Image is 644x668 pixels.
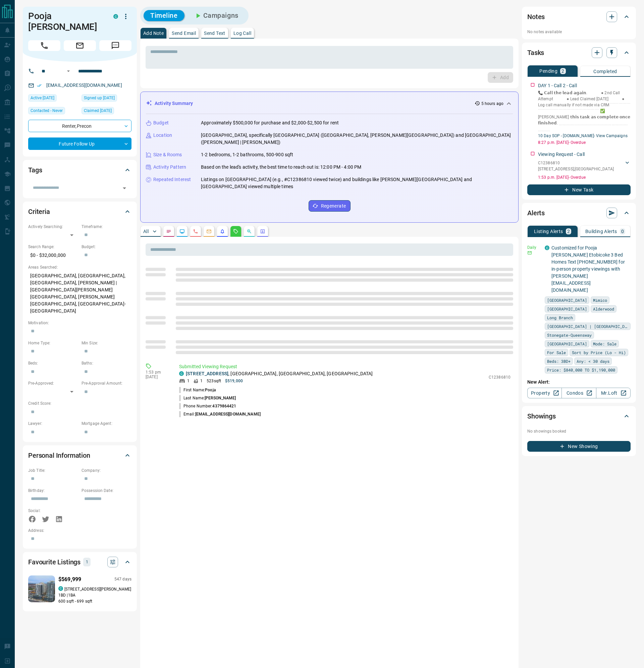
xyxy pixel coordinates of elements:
p: C12386810 [538,160,614,166]
p: Activity Summary [155,100,193,107]
p: [STREET_ADDRESS][PERSON_NAME] [64,586,131,592]
div: Activity Summary5 hours ago [146,97,513,110]
p: Birthday: [28,488,78,494]
a: [STREET_ADDRESS] [186,371,228,376]
div: condos.ca [545,245,549,250]
p: Pre-Approval Amount: [82,380,131,386]
h2: Tasks [527,47,544,58]
button: Regenerate [309,200,351,212]
p: [DATE] [146,375,169,379]
p: Repeated Interest [153,176,191,183]
h2: Showings [527,411,556,422]
p: [GEOGRAPHIC_DATA], [GEOGRAPHIC_DATA], [GEOGRAPHIC_DATA], [PERSON_NAME] | [GEOGRAPHIC_DATA][PERSON... [28,270,131,317]
svg: Listing Alerts [220,229,225,234]
p: C12386810 [489,374,511,380]
div: condos.ca [58,586,63,591]
h2: Tags [28,165,42,175]
a: [EMAIL_ADDRESS][DOMAIN_NAME] [46,82,122,88]
span: Pooja [205,388,216,392]
p: Building Alerts [585,229,617,234]
div: Showings [527,408,631,424]
span: Alderwood [593,305,614,312]
span: Stonegate-Queensway [547,332,592,338]
p: Budget [153,119,169,126]
h1: Pooja [PERSON_NAME] [28,11,103,32]
p: Phone Number: [179,403,236,409]
div: Fri Mar 15 2024 [82,94,131,104]
p: Home Type: [28,340,78,346]
p: Completed [593,69,617,74]
span: Any: < 30 days [577,358,609,365]
span: 4379864421 [212,404,236,408]
span: [GEOGRAPHIC_DATA] | [GEOGRAPHIC_DATA] [547,323,628,330]
span: Call [28,40,60,51]
p: Company: [82,467,131,474]
p: [STREET_ADDRESS] , [GEOGRAPHIC_DATA] [538,166,614,172]
p: Lawyer: [28,421,78,427]
div: Future Follow Up [28,137,131,150]
p: 1 [187,378,190,384]
p: Send Text [204,31,225,36]
p: Job Title: [28,467,78,474]
p: Areas Searched: [28,264,131,270]
span: [GEOGRAPHIC_DATA] [547,340,587,347]
p: All [143,229,149,234]
p: 1 [200,378,203,384]
span: [EMAIL_ADDRESS][DOMAIN_NAME] [195,412,261,416]
p: 547 days [114,576,131,582]
p: New Alert: [527,379,631,386]
svg: Email [527,250,532,255]
button: Timeline [144,10,184,21]
p: Based on the lead's activity, the best time to reach out is: 12:00 PM - 4:00 PM [201,164,361,171]
span: Beds: 3BD+ [547,358,571,365]
div: Mon Sep 15 2025 [28,94,78,104]
p: Beds: [28,360,78,366]
svg: Opportunities [247,229,252,234]
img: Favourited listing [17,575,66,602]
p: 1-2 bedrooms, 1-2 bathrooms, 500-900 sqft [201,151,293,158]
p: $0 - $32,000,000 [28,250,78,261]
span: Price: $840,000 TO $1,190,000 [547,367,615,373]
a: Condos [561,388,596,398]
a: Mr.Loft [596,388,631,398]
p: Baths: [82,360,131,366]
span: Signed up [DATE] [84,95,115,101]
div: Fri Mar 15 2024 [82,107,131,116]
span: [GEOGRAPHIC_DATA] [547,297,587,303]
p: Mortgage Agent: [82,421,131,427]
p: Credit Score: [28,400,131,406]
button: Campaigns [187,10,245,21]
svg: Lead Browsing Activity [179,229,185,234]
button: Open [64,67,72,75]
p: Listings on [GEOGRAPHIC_DATA] (e.g., #C12386810 viewed twice) and buildings like [PERSON_NAME][GE... [201,176,513,190]
p: Timeframe: [82,224,131,230]
p: 0 [621,229,624,234]
p: [GEOGRAPHIC_DATA], specifically [GEOGRAPHIC_DATA] ([GEOGRAPHIC_DATA], [PERSON_NAME][GEOGRAPHIC_DA... [201,132,513,146]
span: Long Branch [547,314,573,321]
p: Activity Pattern [153,164,186,171]
p: Pre-Approved: [28,380,78,386]
div: condos.ca [113,14,118,19]
div: Alerts [527,205,631,221]
p: Size & Rooms [153,151,182,158]
span: For Sale [547,349,566,356]
button: Open [120,183,129,193]
span: Mode: Sale [593,340,616,347]
p: Log Call [233,31,251,36]
span: Active [DATE] [31,95,54,101]
p: Motivation: [28,320,131,326]
div: Favourite Listings1 [28,554,131,570]
p: Add Note [143,31,164,36]
p: Pending [539,69,557,73]
a: Property [527,388,562,398]
div: Personal Information [28,447,131,463]
p: Listing Alerts [534,229,563,234]
p: 1:53 pm [146,370,169,375]
svg: Emails [206,229,212,234]
h2: Criteria [28,206,50,217]
p: Min Size: [82,340,131,346]
p: No notes available [527,29,631,35]
div: condos.ca [179,371,184,376]
p: Submitted Viewing Request [179,363,511,370]
p: 8:27 p.m. [DATE] - Overdue [538,140,631,146]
